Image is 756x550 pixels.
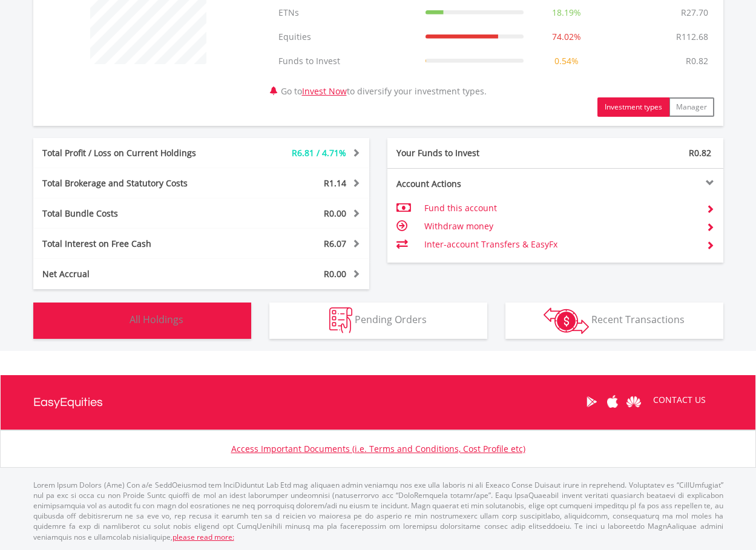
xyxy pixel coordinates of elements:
[302,85,347,97] a: Invest Now
[680,49,714,73] td: R0.82
[130,313,183,326] span: All Holdings
[670,25,714,49] td: R112.68
[101,307,127,333] img: holdings-wht.png
[424,199,696,217] td: Fund this account
[33,268,229,280] div: Net Accrual
[324,238,346,249] span: R6.07
[602,383,623,421] a: Apple
[231,443,525,454] a: Access Important Documents (i.e. Terms and Conditions, Cost Profile etc)
[33,208,229,220] div: Total Bundle Costs
[33,375,103,430] a: EasyEquities
[675,1,714,25] td: R27.70
[505,303,723,339] button: Recent Transactions
[591,313,685,326] span: Recent Transactions
[530,49,603,73] td: 0.54%
[272,25,419,49] td: Equities
[581,383,602,421] a: Google Play
[33,147,229,159] div: Total Profit / Loss on Current Holdings
[387,178,556,190] div: Account Actions
[645,383,714,417] a: CONTACT US
[292,147,346,159] span: R6.81 / 4.71%
[324,208,346,219] span: R0.00
[669,97,714,117] button: Manager
[530,25,603,49] td: 74.02%
[33,303,251,339] button: All Holdings
[324,268,346,280] span: R0.00
[269,303,487,339] button: Pending Orders
[355,313,427,326] span: Pending Orders
[272,1,419,25] td: ETNs
[424,217,696,235] td: Withdraw money
[324,177,346,189] span: R1.14
[597,97,669,117] button: Investment types
[530,1,603,25] td: 18.19%
[689,147,711,159] span: R0.82
[387,147,556,159] div: Your Funds to Invest
[623,383,645,421] a: Huawei
[424,235,696,254] td: Inter-account Transfers & EasyFx
[329,307,352,333] img: pending_instructions-wht.png
[272,49,419,73] td: Funds to Invest
[173,532,234,542] a: please read more:
[33,238,229,250] div: Total Interest on Free Cash
[33,177,229,189] div: Total Brokerage and Statutory Costs
[544,307,589,334] img: transactions-zar-wht.png
[33,480,723,542] p: Lorem Ipsum Dolors (Ame) Con a/e SeddOeiusmod tem InciDiduntut Lab Etd mag aliquaen admin veniamq...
